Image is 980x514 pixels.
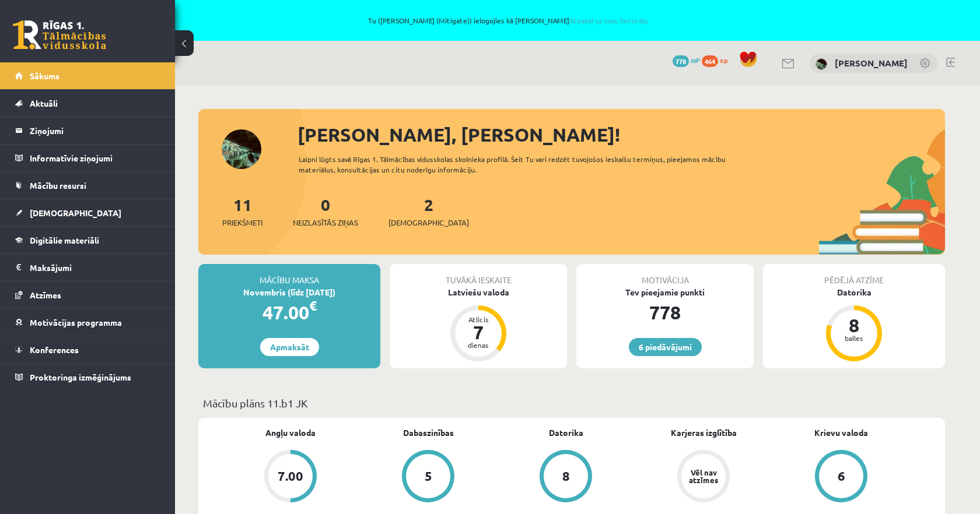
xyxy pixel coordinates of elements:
[388,194,469,228] a: 2[DEMOGRAPHIC_DATA]
[265,427,316,439] a: Angļu valoda
[30,317,122,328] span: Motivācijas programma
[461,316,496,323] div: Atlicis
[388,217,469,228] span: [DEMOGRAPHIC_DATA]
[15,336,160,363] a: Konferences
[359,450,497,505] a: 5
[260,338,319,356] a: Apmaksāt
[30,235,99,245] span: Digitālie materiāli
[30,71,60,81] span: Sākums
[702,55,733,65] a: 464 xp
[30,145,160,171] legend: Informatīvie ziņojumi
[763,286,945,363] a: Datorika 8 balles
[15,145,160,171] a: Informatīvie ziņojumi
[15,172,160,199] a: Mācību resursi
[403,427,454,439] a: Dabaszinības
[687,469,720,484] div: Vēl nav atzīmes
[562,470,570,483] div: 8
[814,427,868,439] a: Krievu valoda
[15,117,160,144] a: Ziņojumi
[763,286,945,298] div: Datorika
[390,286,567,298] div: Latviešu valoda
[629,338,702,356] a: 6 piedāvājumi
[222,217,262,228] span: Priekšmeti
[30,98,58,108] span: Aktuāli
[836,335,871,342] div: balles
[134,17,882,24] span: Tu ([PERSON_NAME] (Mitigate)) ielogojies kā [PERSON_NAME]
[835,57,908,69] a: [PERSON_NAME]
[461,342,496,348] div: dienas
[203,395,940,411] p: Mācību plāns 11.b1 JK
[278,470,303,483] div: 7.00
[30,254,160,281] legend: Maksājumi
[222,194,262,228] a: 11Priekšmeti
[497,450,635,505] a: 8
[815,58,827,70] img: Marta Cekula
[673,55,689,67] span: 778
[576,264,754,286] div: Motivācija
[30,372,131,382] span: Proktoringa izmēģinājums
[15,199,160,226] a: [DEMOGRAPHIC_DATA]
[222,450,359,505] a: 7.00
[702,55,718,67] span: 464
[15,254,160,281] a: Maksājumi
[576,298,754,326] div: 778
[15,227,160,254] a: Digitālie materiāli
[635,450,772,505] a: Vēl nav atzīmes
[30,180,86,191] span: Mācību resursi
[772,450,910,505] a: 6
[293,217,358,228] span: Neizlasītās ziņas
[569,16,648,25] a: Atpakaļ uz savu lietotāju
[198,298,380,326] div: 47.00
[30,344,79,355] span: Konferences
[671,427,737,439] a: Karjeras izglītība
[763,264,945,286] div: Pēdējā atzīme
[13,20,106,50] a: Rīgas 1. Tālmācības vidusskola
[299,154,747,175] div: Laipni lūgts savā Rīgas 1. Tālmācības vidusskolas skolnieka profilā. Šeit Tu vari redzēt tuvojošo...
[549,427,583,439] a: Datorika
[425,470,432,483] div: 5
[838,470,845,483] div: 6
[30,290,61,300] span: Atzīmes
[30,117,160,144] legend: Ziņojumi
[15,309,160,336] a: Motivācijas programma
[198,286,380,298] div: Novembris (līdz [DATE])
[691,55,700,65] span: mP
[15,90,160,117] a: Aktuāli
[309,297,317,314] span: €
[390,286,567,363] a: Latviešu valoda Atlicis 7 dienas
[30,207,121,218] span: [DEMOGRAPHIC_DATA]
[15,62,160,89] a: Sākums
[720,55,727,65] span: xp
[297,121,945,149] div: [PERSON_NAME], [PERSON_NAME]!
[576,286,754,298] div: Tev pieejamie punkti
[198,264,380,286] div: Mācību maksa
[461,323,496,342] div: 7
[15,281,160,308] a: Atzīmes
[15,364,160,390] a: Proktoringa izmēģinājums
[836,316,871,335] div: 8
[673,55,700,65] a: 778 mP
[293,194,358,228] a: 0Neizlasītās ziņas
[390,264,567,286] div: Tuvākā ieskaite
